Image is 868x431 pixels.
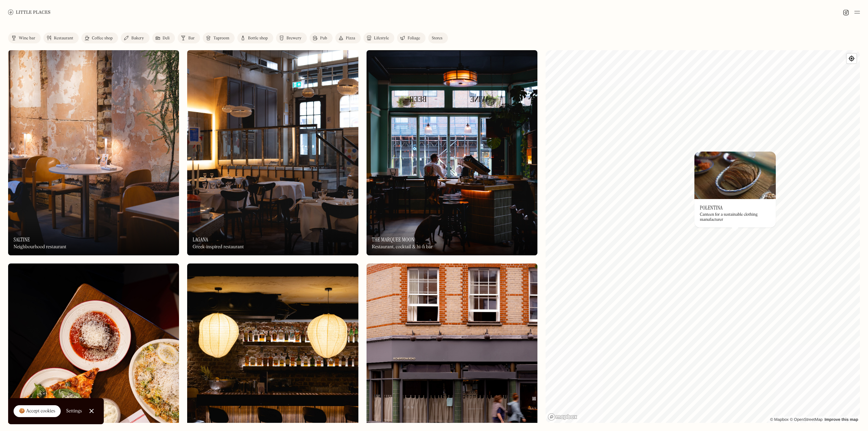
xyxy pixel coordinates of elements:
button: Find my location [847,54,856,63]
a: Bar [178,33,200,43]
a: Close Cookie Popup [85,404,98,418]
a: Wine bar [8,33,41,43]
div: Stores [432,36,442,40]
a: Pizza [335,33,361,43]
a: Stores [428,33,448,43]
a: Mapbox homepage [548,413,577,421]
a: OpenStreetMap [790,417,823,422]
div: Wine bar [19,36,35,40]
h3: Saltine [14,236,30,243]
div: Restaurant, cocktail & hi-fi bar [372,244,433,250]
div: Restaurant [54,36,73,40]
a: Brewery [276,33,307,43]
a: Bakery [121,33,149,43]
div: Foliage [408,36,420,40]
a: SaltineSaltineSaltineNeighbourhood restaurant [8,50,179,255]
canvas: Map [546,50,860,423]
a: Taproom [203,33,235,43]
div: Lifestyle [374,36,389,40]
a: Lifestyle [363,33,394,43]
div: Taproom [213,36,229,40]
img: Polentina [694,152,776,199]
a: Bottle shop [237,33,273,43]
h3: The Marquee Moon [372,236,414,243]
div: Bakery [131,36,144,40]
a: Mapbox [770,417,789,422]
img: Saltine [8,50,179,255]
div: Neighbourhood restaurant [14,244,66,250]
img: The Marquee Moon [367,50,537,255]
a: Pub [310,33,333,43]
h3: Polentina [700,204,723,211]
div: Settings [66,409,82,413]
a: PolentinaPolentinaPolentinaCanteen for a sustainable clothing manufacturer [694,152,776,228]
a: Restaurant [43,33,79,43]
div: Greek-inspired restaurant [193,244,244,250]
a: Coffee shop [81,33,118,43]
div: Canteen for a sustainable clothing manufacturer [700,212,770,222]
div: Coffee shop [92,36,113,40]
a: Foliage [397,33,426,43]
div: Brewery [287,36,301,40]
div: Bar [188,36,195,40]
a: 🍪 Accept cookies [14,405,61,417]
a: The Marquee MoonThe Marquee MoonThe Marquee MoonRestaurant, cocktail & hi-fi bar [367,50,537,255]
a: LaganaLaganaLaganaGreek-inspired restaurant [187,50,358,255]
a: Deli [152,33,175,43]
div: Pub [320,36,327,40]
a: Settings [66,404,82,419]
img: Lagana [187,50,358,255]
div: 🍪 Accept cookies [19,408,55,415]
div: Bottle shop [248,36,268,40]
h3: Lagana [193,236,208,243]
a: Improve this map [825,417,858,422]
div: Pizza [346,36,355,40]
div: Deli [163,36,170,40]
